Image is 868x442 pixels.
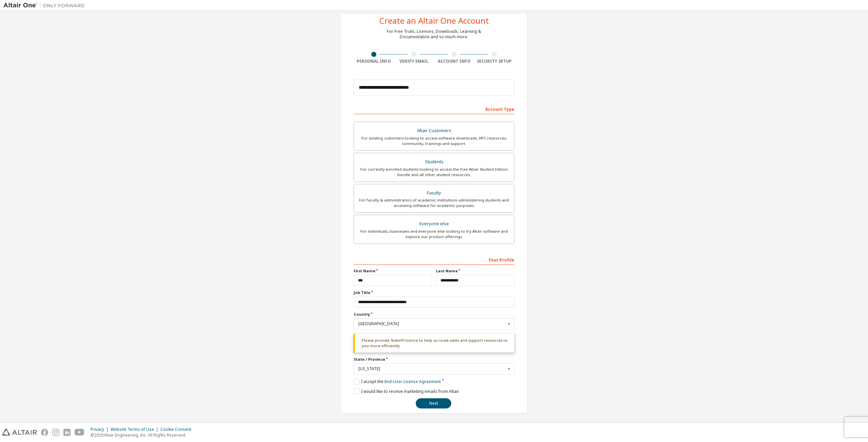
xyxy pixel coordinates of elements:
[3,2,88,9] img: Altair One
[358,167,510,177] div: For currently enrolled students looking to access the free Altair Student Edition bundle and all ...
[358,219,510,229] div: Everyone else
[394,59,434,64] div: Verify Email
[91,432,195,438] p: © 2025 Altair Engineering, Inc. All Rights Reserved.
[354,334,514,353] div: Please provide State/Province to help us route sales and support resources to you more efficiently.
[354,103,514,114] div: Account Type
[354,268,432,274] label: First Name
[354,59,394,64] div: Personal Info
[358,135,510,146] div: For existing customers looking to access software downloads, HPC resources, community, trainings ...
[354,357,514,362] label: State / Province
[75,429,84,436] img: youtube.svg
[63,429,71,436] img: linkedin.svg
[354,290,514,295] label: Job Title
[160,427,195,432] div: Cookie Consent
[436,268,514,274] label: Last Name
[358,322,506,326] div: [GEOGRAPHIC_DATA]
[358,197,510,208] div: For faculty & administrators of academic institutions administering students and accessing softwa...
[354,388,459,394] label: I would like to receive marketing emails from Altair
[2,429,37,436] img: altair_logo.svg
[111,427,160,432] div: Website Terms of Use
[354,312,514,317] label: Country
[358,157,510,167] div: Students
[358,367,506,371] div: [US_STATE]
[91,427,111,432] div: Privacy
[387,29,481,40] div: For Free Trials, Licenses, Downloads, Learning & Documentation and so much more.
[354,379,441,384] label: I accept the
[474,59,515,64] div: Security Setup
[358,126,510,135] div: Altair Customers
[354,254,514,265] div: Your Profile
[41,429,48,436] img: facebook.svg
[434,59,474,64] div: Account Info
[379,17,489,25] div: Create an Altair One Account
[52,429,59,436] img: instagram.svg
[384,379,441,384] a: End-User License Agreement
[358,229,510,239] div: For individuals, businesses and everyone else looking to try Altair software and explore our prod...
[416,398,451,408] button: Next
[358,188,510,198] div: Faculty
